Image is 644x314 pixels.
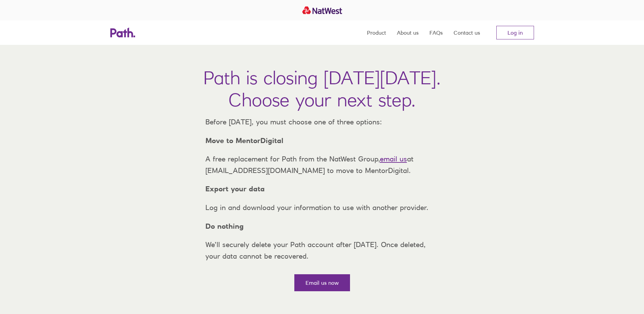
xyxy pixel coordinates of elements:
[203,67,441,111] h1: Path is closing [DATE][DATE]. Choose your next step.
[429,20,443,45] a: FAQs
[367,20,386,45] a: Product
[496,26,534,39] a: Log in
[205,185,265,193] strong: Export your data
[205,136,283,145] strong: Move to MentorDigital
[205,222,244,230] strong: Do nothing
[200,239,444,262] p: We’ll securely delete your Path account after [DATE]. Once deleted, your data cannot be recovered.
[200,153,444,176] p: A free replacement for Path from the NatWest Group, at [EMAIL_ADDRESS][DOMAIN_NAME] to move to Me...
[200,116,444,128] p: Before [DATE], you must choose one of three options:
[200,202,444,213] p: Log in and download your information to use with another provider.
[294,274,350,291] a: Email us now
[454,20,480,45] a: Contact us
[397,20,419,45] a: About us
[380,155,407,163] a: email us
